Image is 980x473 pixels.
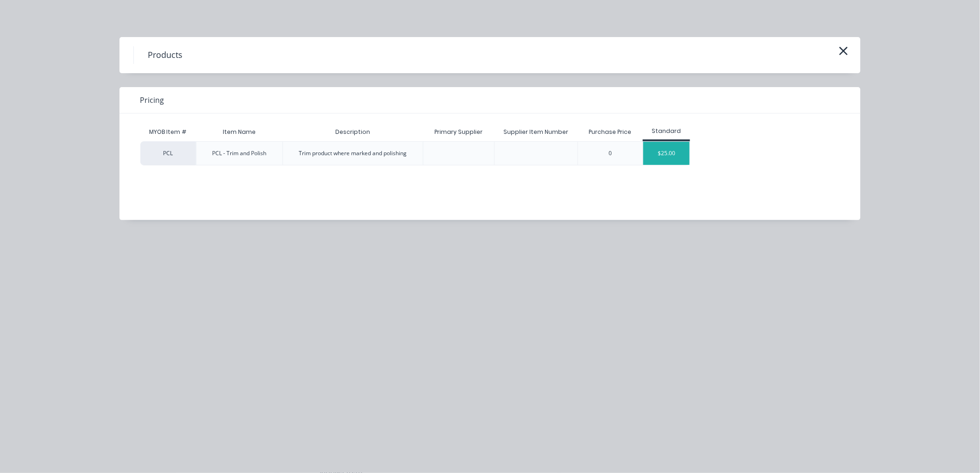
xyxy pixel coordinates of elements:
div: Item Name [215,120,263,144]
div: PCL - Trim and Polish [212,149,266,158]
div: Description [328,120,377,144]
div: Trim product where marked and polishing [299,149,407,158]
h4: Products [133,46,196,64]
div: $25.00 [643,142,690,165]
div: Supplier Item Number [496,120,576,144]
div: PCL [140,141,196,165]
div: Purchase Price [582,120,639,144]
div: MYOB Item # [140,123,196,141]
div: Primary Supplier [427,120,490,144]
div: 0 [609,149,612,158]
span: Pricing [140,95,164,106]
div: Standard [643,127,690,135]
